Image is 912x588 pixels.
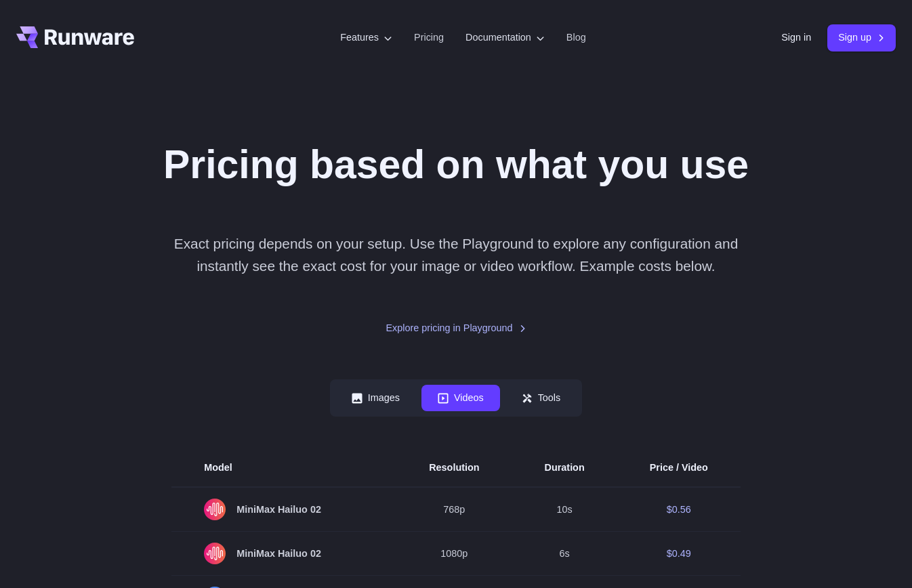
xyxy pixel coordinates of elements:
[163,141,749,189] h1: Pricing based on what you use
[204,543,364,564] span: MiniMax Hailuo 02
[827,24,896,51] a: Sign up
[617,487,741,532] td: $0.56
[617,449,741,487] th: Price / Video
[465,30,545,45] label: Documentation
[781,30,811,45] a: Sign in
[512,487,617,532] td: 10s
[617,532,741,576] td: $0.49
[340,30,392,45] label: Features
[512,532,617,576] td: 6s
[396,487,512,532] td: 768p
[396,532,512,576] td: 1080p
[414,30,444,45] a: Pricing
[505,385,577,411] button: Tools
[396,449,512,487] th: Resolution
[204,499,364,520] span: MiniMax Hailuo 02
[171,449,396,487] th: Model
[148,232,764,278] p: Exact pricing depends on your setup. Use the Playground to explore any configuration and instantl...
[512,449,617,487] th: Duration
[386,320,526,336] a: Explore pricing in Playground
[566,30,586,45] a: Blog
[335,385,416,411] button: Images
[421,385,500,411] button: Videos
[16,26,134,48] a: Go to /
